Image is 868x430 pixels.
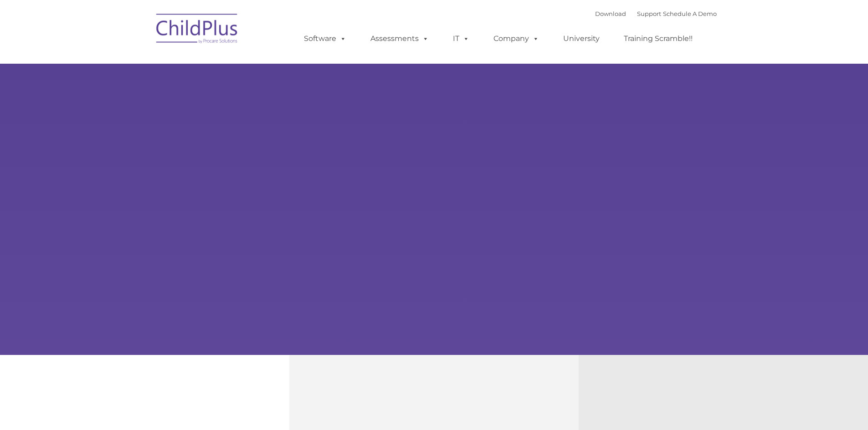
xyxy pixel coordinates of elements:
[663,10,717,17] a: Schedule A Demo
[554,30,609,48] a: University
[152,7,243,53] img: ChildPlus by Procare Solutions
[295,30,355,48] a: Software
[444,30,478,48] a: IT
[595,10,626,17] a: Download
[637,10,661,17] a: Support
[595,10,717,17] font: |
[361,30,438,48] a: Assessments
[615,30,702,48] a: Training Scramble!!
[484,30,548,48] a: Company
